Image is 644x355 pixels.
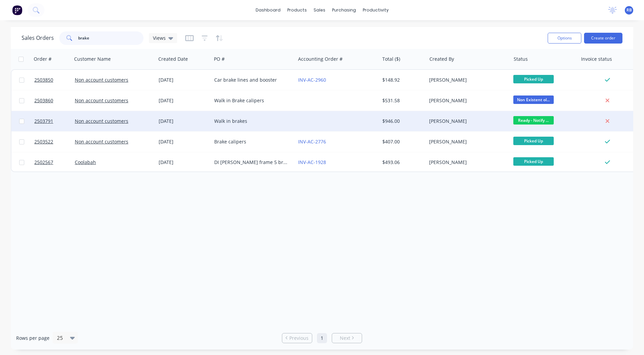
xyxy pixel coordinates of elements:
span: Previous [289,335,309,342]
div: Brake calipers [214,138,289,145]
div: [PERSON_NAME] [429,138,504,145]
div: sales [310,5,329,15]
button: Create order [584,33,622,44]
a: INV-AC-2776 [298,138,326,145]
a: Non account customers [75,77,128,83]
span: RB [626,7,632,13]
a: 2503860 [34,90,75,111]
div: products [284,5,310,15]
a: 2502567 [34,152,75,172]
div: Walk in Brake calipers [214,97,289,104]
div: Invoice status [581,56,612,62]
span: 2502567 [34,159,53,166]
span: 2503791 [34,118,53,125]
div: Customer Name [74,56,111,62]
div: Created Date [158,56,188,62]
a: Page 1 is your current page [317,333,327,343]
span: 2503860 [34,97,53,104]
a: INV-AC-2960 [298,77,326,83]
div: $493.06 [382,159,422,166]
a: 2503522 [34,132,75,152]
a: Previous page [282,335,312,342]
span: Picked Up [513,157,554,166]
div: Accounting Order # [298,56,343,62]
div: productivity [359,5,392,15]
span: Rows per page [16,335,50,342]
div: [DATE] [159,118,209,125]
span: Views [153,34,166,42]
span: 2503522 [34,138,53,145]
div: Status [514,56,528,62]
a: Next page [332,335,362,342]
h1: Sales Orders [22,35,54,41]
a: Coolabah [75,159,96,165]
a: 2503850 [34,70,75,90]
div: $531.58 [382,97,422,104]
div: purchasing [329,5,359,15]
a: Non account customers [75,138,128,145]
button: Options [548,33,581,44]
div: $148.92 [382,77,422,83]
a: INV-AC-1928 [298,159,326,165]
div: [PERSON_NAME] [429,97,504,104]
span: Ready - Notify ... [513,116,554,125]
div: Total ($) [382,56,400,62]
div: PO # [214,56,225,62]
div: [DATE] [159,77,209,83]
span: Picked Up [513,75,554,83]
span: Picked Up [513,137,554,145]
div: Order # [34,56,52,62]
div: $946.00 [382,118,422,125]
div: [PERSON_NAME] [429,118,504,125]
div: Car brake lines and booster [214,77,289,83]
div: DI [PERSON_NAME] frame 5 brakets paperbark [214,159,289,166]
img: Factory [12,5,22,15]
a: 2503791 [34,111,75,131]
div: [PERSON_NAME] [429,159,504,166]
div: [DATE] [159,138,209,145]
input: Search... [78,31,144,45]
a: Non account customers [75,97,128,104]
div: Walk in brakes [214,118,289,125]
div: [DATE] [159,97,209,104]
a: Non account customers [75,118,128,124]
span: Non Existent ol... [513,95,554,104]
ul: Pagination [279,333,365,343]
span: 2503850 [34,77,53,83]
div: Created By [429,56,454,62]
span: Next [340,335,350,342]
a: dashboard [252,5,284,15]
div: [DATE] [159,159,209,166]
div: $407.00 [382,138,422,145]
div: [PERSON_NAME] [429,77,504,83]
